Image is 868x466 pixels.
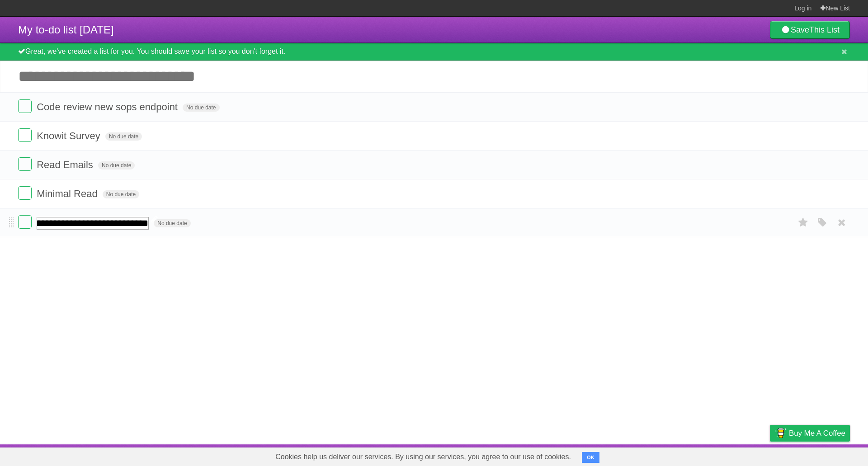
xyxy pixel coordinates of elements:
span: Read Emails [37,159,95,170]
a: Suggest a feature [793,447,850,464]
a: Buy me a coffee [770,425,850,442]
span: No due date [105,132,142,141]
span: No due date [103,190,139,198]
span: My to-do list [DATE] [18,24,114,36]
span: Cookies help us deliver our services. By using our services, you agree to our use of cookies. [266,448,580,466]
label: Done [18,186,32,200]
span: Buy me a coffee [789,425,845,441]
b: This List [809,25,840,34]
a: About [650,447,669,464]
a: Developers [679,447,716,464]
span: Minimal Read [37,188,100,199]
a: SaveThis List [770,21,850,39]
span: No due date [183,104,219,112]
span: No due date [98,161,135,169]
span: Knowit Survey [37,130,103,141]
span: No due date [154,219,190,227]
a: Terms [727,447,747,464]
label: Done [18,99,32,113]
label: Done [18,215,32,229]
span: Code review new sops endpoint [37,101,180,113]
label: Star task [795,215,812,230]
label: Done [18,157,32,171]
label: Done [18,128,32,142]
button: OK [582,452,599,463]
a: Privacy [758,447,782,464]
img: Buy me a coffee [774,425,787,441]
